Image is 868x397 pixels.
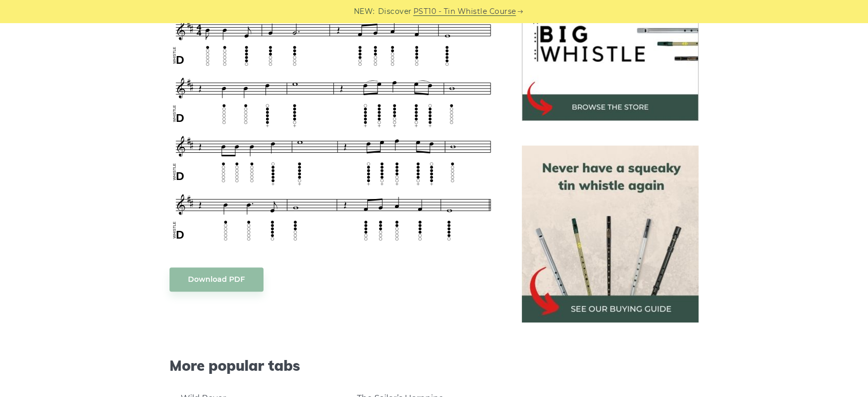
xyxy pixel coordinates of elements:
a: PST10 - Tin Whistle Course [413,6,516,17]
span: More popular tabs [169,357,497,374]
span: Discover [378,6,412,17]
img: tin whistle buying guide [522,146,699,322]
span: NEW: [354,6,375,17]
a: Download PDF [169,267,263,292]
